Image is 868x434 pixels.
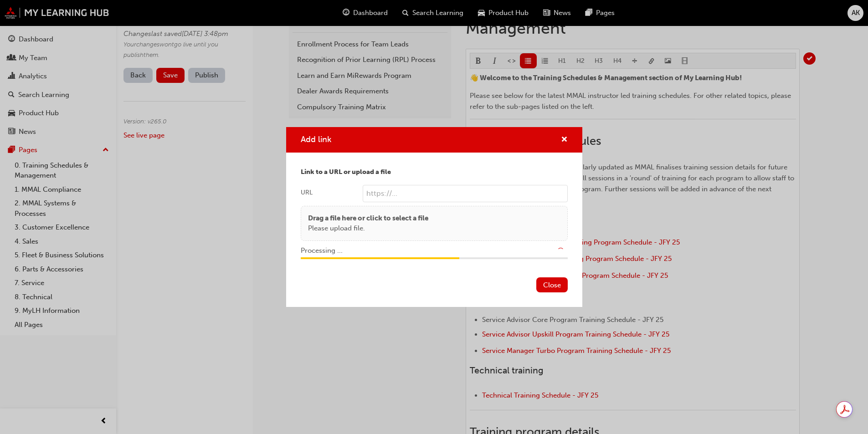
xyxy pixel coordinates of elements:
div: Add link [286,127,582,307]
span: Processing ... [301,246,343,255]
p: Link to a URL or upload a file [301,167,568,178]
input: URL [363,185,568,202]
p: Drag a file here or click to select a file [308,213,428,224]
button: cross-icon [561,134,568,146]
button: Close [536,277,568,292]
p: Please upload file. [308,223,428,234]
span: cross-icon [561,136,568,144]
div: URL [301,188,313,197]
span: Add link [301,134,331,144]
div: Drag a file here or click to select a filePlease upload file. [301,206,568,241]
